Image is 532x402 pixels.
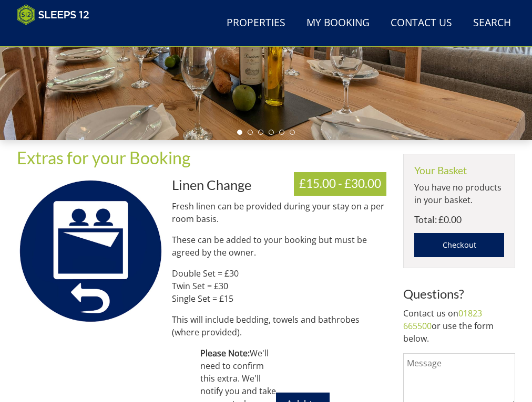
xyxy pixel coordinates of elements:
a: Extras for your Booking [17,147,190,168]
img: Sleeps 12 [17,4,89,25]
h2: £15.00 - £30.00 [294,172,386,196]
a: Checkout [414,233,504,257]
a: 01823 665500 [403,308,482,332]
a: Search [469,12,515,35]
a: My Booking [302,12,374,35]
p: Contact us on or use the form below. [403,307,515,345]
p: You have no products in your basket. [414,181,504,206]
p: Double Set = £30 Twin Set = £30 Single Set = £15 [172,267,386,305]
p: Fresh linen can be provided during your stay on a per room basis. [172,200,386,225]
strong: Please Note: [200,347,250,359]
a: Your Basket [414,164,467,176]
h1: Linen Change [172,177,386,192]
img: Linen Change [17,177,165,325]
a: Properties [222,12,290,35]
h3: Questions? [403,287,515,301]
a: Contact Us [386,12,456,35]
h4: Total: £0.00 [414,215,504,225]
p: These can be added to your booking but must be agreed by the owner. [172,234,386,259]
iframe: Customer reviews powered by Trustpilot [12,31,122,40]
p: This will include bedding, towels and bathrobes (where provided). [172,313,386,338]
